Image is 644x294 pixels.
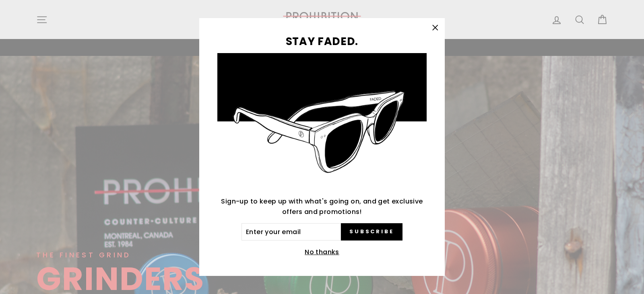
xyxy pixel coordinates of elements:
button: Subscribe [341,223,402,241]
p: Sign-up to keep up with what's going on, and get exclusive offers and promotions! [217,196,427,217]
h3: STAY FADED. [217,36,427,47]
input: Enter your email [242,223,341,241]
button: No thanks [302,247,342,258]
span: Subscribe [349,228,394,235]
